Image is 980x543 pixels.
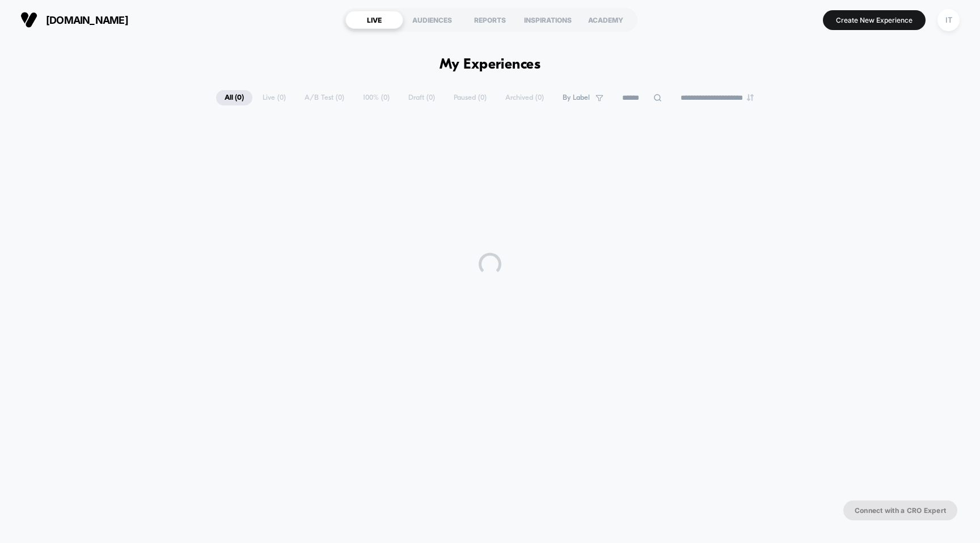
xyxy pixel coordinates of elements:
[46,14,128,26] span: [DOMAIN_NAME]
[563,94,590,102] span: By Label
[440,57,541,73] h1: My Experiences
[519,11,577,29] div: INSPIRATIONS
[345,11,403,29] div: LIVE
[20,11,37,28] img: Visually logo
[934,9,963,32] button: IT
[823,10,926,30] button: Create New Experience
[17,11,132,29] button: [DOMAIN_NAME]
[216,90,252,105] span: All ( 0 )
[577,11,635,29] div: ACADEMY
[843,500,957,520] button: Connect with a CRO Expert
[461,11,519,29] div: REPORTS
[403,11,461,29] div: AUDIENCES
[747,94,754,101] img: end
[937,9,960,31] div: IT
